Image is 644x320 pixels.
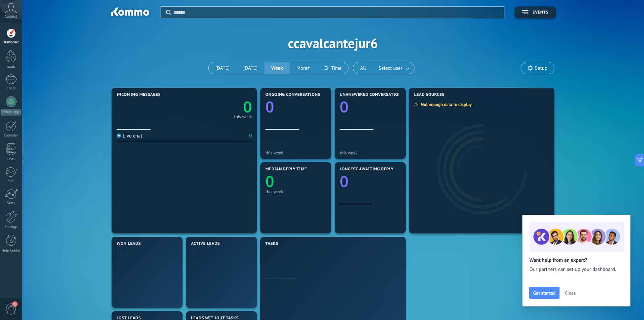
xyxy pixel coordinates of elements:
[340,167,393,172] span: Longest awaiting reply
[234,115,252,119] div: this week
[265,92,320,97] span: Ongoing conversations
[12,301,18,307] span: 1
[533,10,548,15] span: Events
[265,167,307,172] span: Median reply time
[1,225,21,229] div: Settings
[340,97,349,117] text: 0
[340,92,404,97] span: Unanswered conversations
[1,179,21,184] div: Mail
[1,40,21,45] div: Dashboard
[265,241,278,246] span: Tasks
[353,62,373,74] button: All
[265,171,274,192] text: 0
[184,97,252,117] a: 0
[1,133,21,138] div: Calendar
[414,92,444,97] span: Lead Sources
[529,257,623,263] h2: Want help from an expert?
[340,150,401,155] div: this week
[535,65,547,71] span: Setup
[265,189,326,194] div: this week
[117,133,142,139] div: Live chat
[5,15,17,19] span: Account
[1,86,21,91] div: Chats
[117,133,121,138] img: Live chat
[236,62,264,74] button: [DATE]
[1,157,21,162] div: Lists
[1,249,21,253] div: Help Center
[117,241,141,246] span: Won leads
[414,102,476,107] div: Not enough data to display
[529,287,559,299] button: Get started
[265,150,326,155] div: this week
[562,288,579,298] button: Close
[1,201,21,206] div: Stats
[290,62,317,74] button: Month
[377,64,404,73] span: Select user
[1,109,21,115] div: WhatsApp
[529,266,623,273] span: Our partners can set up your dashboard.
[533,291,556,295] span: Get started
[317,62,348,74] button: Time
[209,62,237,74] button: [DATE]
[565,291,576,295] span: Close
[191,246,197,259] text: 0
[515,6,556,18] button: Events
[340,171,349,192] text: 0
[117,92,161,97] span: Incoming messages
[265,97,274,117] text: 0
[249,133,252,139] div: 0
[243,97,252,117] text: 0
[1,65,21,69] div: Leads
[117,246,122,259] text: 0
[264,62,290,74] button: Week
[373,62,414,74] button: Select user
[191,241,220,246] span: Active leads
